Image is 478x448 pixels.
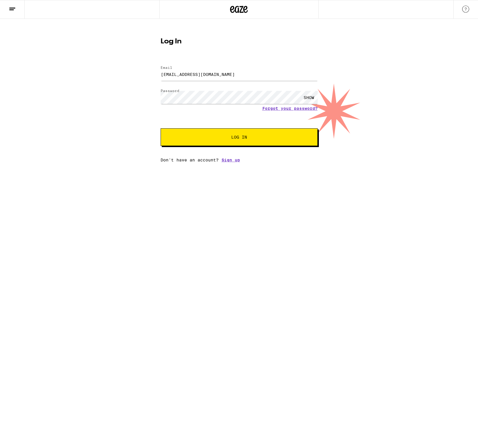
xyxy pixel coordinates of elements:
span: Log In [231,135,247,139]
input: Email [161,68,318,81]
button: Log In [161,128,318,146]
div: Don't have an account? [161,158,318,162]
a: Sign up [222,158,240,162]
h1: Log In [161,38,318,45]
a: Forgot your password? [262,106,318,111]
label: Email [161,66,172,69]
label: Password [161,89,179,93]
div: SHOW [300,91,318,104]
